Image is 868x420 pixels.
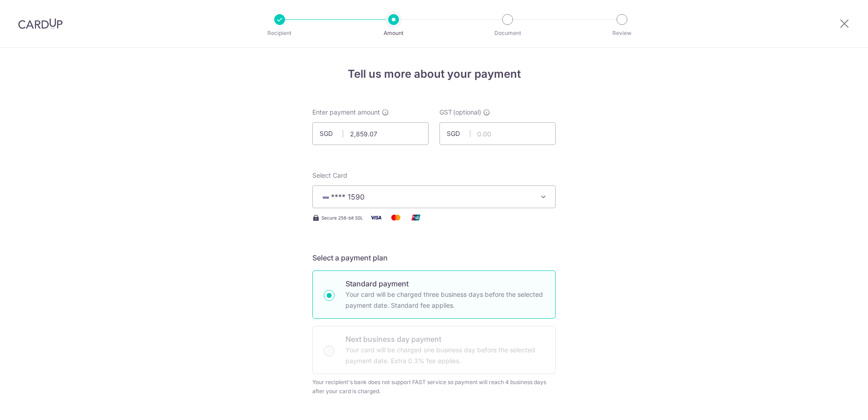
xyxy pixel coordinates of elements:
p: Your card will be charged three business days before the selected payment date. Standard fee appl... [345,289,544,311]
img: Visa [367,212,385,223]
p: Recipient [246,29,313,38]
h4: Tell us more about your payment [312,66,556,82]
span: SGD [447,129,470,138]
p: Review [588,29,656,38]
p: Document [474,29,541,38]
p: Standard payment [345,278,544,289]
span: SGD [320,129,343,138]
span: Enter payment amount [312,108,380,117]
img: Union Pay [407,212,425,223]
h5: Select a payment plan [312,252,556,263]
span: translation missing: en.payables.payment_networks.credit_card.summary.labels.select_card [312,171,347,179]
input: 0.00 [312,122,429,145]
img: VISA [320,194,331,200]
span: Secure 256-bit SSL [321,214,363,221]
img: CardUp [18,18,63,29]
p: Amount [360,29,427,38]
input: 0.00 [439,122,556,145]
span: GST [439,108,452,117]
img: Mastercard [387,212,405,223]
span: (optional) [453,108,481,117]
div: Your recipient's bank does not support FAST service so payment will reach 4 business days after y... [312,378,556,396]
